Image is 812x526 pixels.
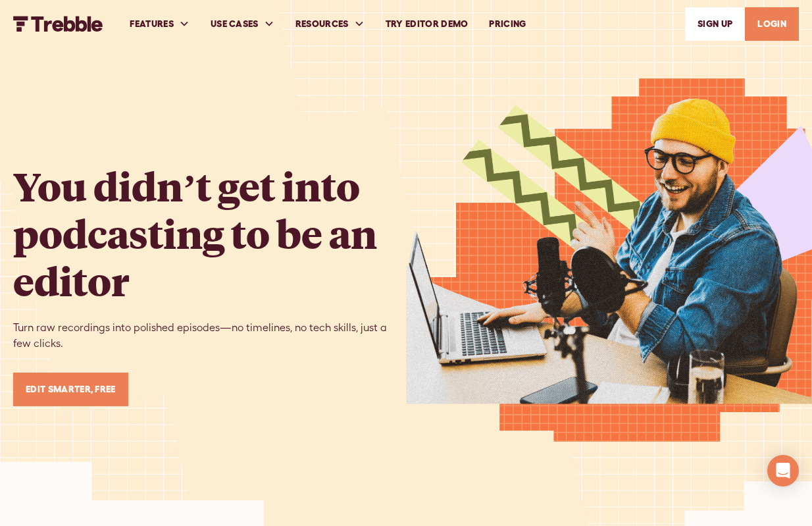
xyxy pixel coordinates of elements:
[119,1,200,47] div: FEATURES
[685,7,745,41] a: SIGn UP
[478,1,536,47] a: PRICING
[295,17,349,31] div: RESOURCES
[375,1,479,47] a: Try Editor Demo
[13,320,406,352] p: Turn raw recordings into polished episodes—no timelines, no tech skills, just a few clicks.
[285,1,375,47] div: RESOURCES
[211,17,259,31] div: USE CASES
[200,1,285,47] div: USE CASES
[745,7,799,41] a: LOGIN
[767,455,799,487] div: Open Intercom Messenger
[13,16,103,32] a: home
[13,373,128,406] a: Edit Smarter, Free
[130,17,174,31] div: FEATURES
[13,16,103,32] img: Trebble FM Logo
[13,160,377,306] strong: You didn’t get into podcasting to be an editor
